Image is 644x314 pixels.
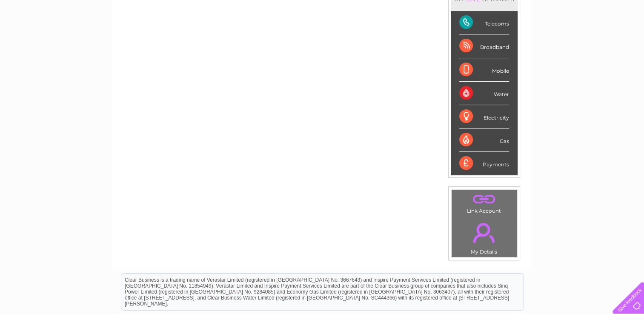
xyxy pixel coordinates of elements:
a: . [454,192,515,207]
div: Telecoms [459,11,509,34]
a: Telecoms [539,36,565,43]
div: Mobile [459,58,509,82]
img: logo.png [23,22,66,48]
a: Blog [570,36,582,43]
div: Electricity [459,105,509,128]
td: Link Account [451,189,517,216]
div: Clear Business is a trading name of Verastar Limited (registered in [GEOGRAPHIC_DATA] No. 3667643... [121,5,524,41]
a: Energy [515,36,534,43]
div: Water [459,82,509,105]
a: . [454,218,515,248]
a: Contact [587,36,608,43]
a: Water [494,36,510,43]
div: Gas [459,128,509,152]
a: Log out [616,36,636,43]
div: Payments [459,152,509,175]
td: My Details [451,216,517,257]
div: Broadband [459,34,509,58]
a: 0333 014 3131 [484,4,542,15]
